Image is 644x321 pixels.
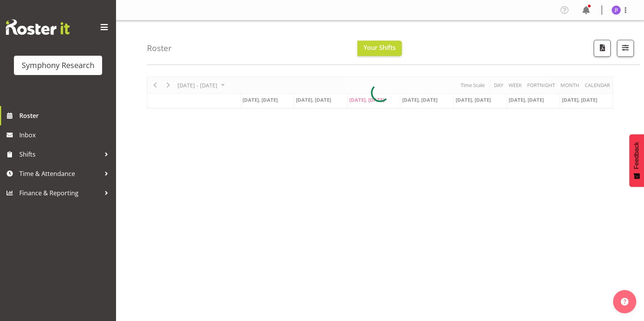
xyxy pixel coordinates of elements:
[19,129,112,141] span: Inbox
[612,5,621,15] img: jonathan-isidoro5583.jpg
[633,142,640,169] span: Feedback
[617,40,634,57] button: Filter Shifts
[364,43,396,52] span: Your Shifts
[621,298,629,306] img: help-xxl-2.png
[6,19,70,35] img: Rosterit website logo
[629,134,644,187] button: Feedback - Show survey
[19,187,101,199] span: Finance & Reporting
[19,149,101,160] span: Shifts
[19,110,112,121] span: Roster
[357,41,402,56] button: Your Shifts
[22,60,94,71] div: Symphony Research
[19,168,101,179] span: Time & Attendance
[594,40,611,57] button: Download a PDF of the roster according to the set date range.
[147,44,172,53] h4: Roster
